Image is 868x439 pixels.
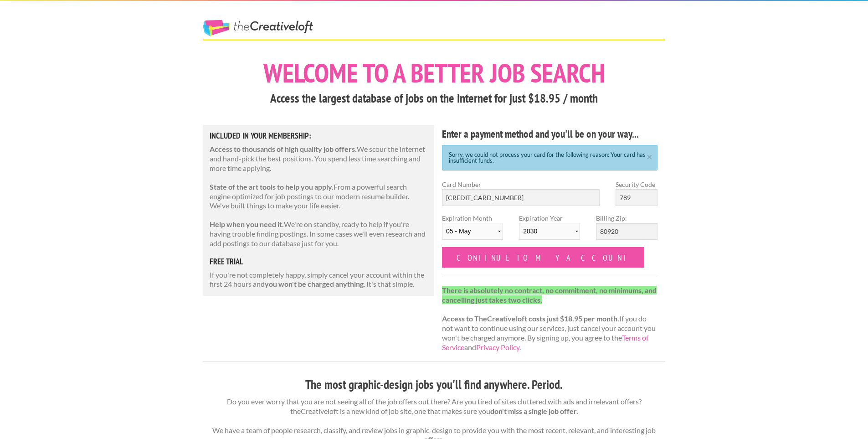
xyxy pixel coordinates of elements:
[203,90,665,107] h3: Access the largest database of jobs on the internet for just $18.95 / month
[644,153,655,159] a: ×
[519,213,580,247] label: Expiration Year
[442,286,657,352] p: If you do not want to continue using our services, just cancel your account you won't be charged ...
[265,279,364,288] strong: you won't be charged anything
[490,407,578,415] strong: don't miss a single job offer.
[442,223,503,240] select: Expiration Month
[210,258,427,266] h5: free trial
[442,333,648,351] a: Terms of Service
[203,60,665,86] h1: Welcome to a better job search
[442,145,657,170] div: Sorry, we could not process your card for the following reason: Your card has insufficient funds.
[203,20,313,36] a: The Creative Loft
[210,182,427,211] p: From a powerful search engine optimized for job postings to our modern resume builder. We've buil...
[596,213,657,223] label: Billing Zip:
[210,182,334,191] strong: State of the art tools to help you apply.
[442,180,600,189] label: Card Number
[442,127,657,141] h4: Enter a payment method and you'll be on your way...
[210,220,427,248] p: We're on standby, ready to help if you're having trouble finding postings. In some cases we'll ev...
[442,247,644,268] input: Continue to my account
[210,270,427,289] p: If you're not completely happy, simply cancel your account within the first 24 hours and . It's t...
[476,343,519,351] a: Privacy Policy
[442,314,619,323] strong: Access to TheCreativeloft costs just $18.95 per month.
[210,145,357,153] strong: Access to thousands of high quality job offers.
[210,220,284,228] strong: Help when you need it.
[616,180,657,189] label: Security Code
[442,213,503,247] label: Expiration Month
[442,286,657,304] strong: There is absolutely no contract, no commitment, no minimums, and cancelling just takes two clicks.
[519,223,580,240] select: Expiration Year
[210,132,427,140] h5: Included in Your Membership:
[203,376,665,393] h3: The most graphic-design jobs you'll find anywhere. Period.
[210,145,427,173] p: We scour the internet and hand-pick the best positions. You spend less time searching and more ti...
